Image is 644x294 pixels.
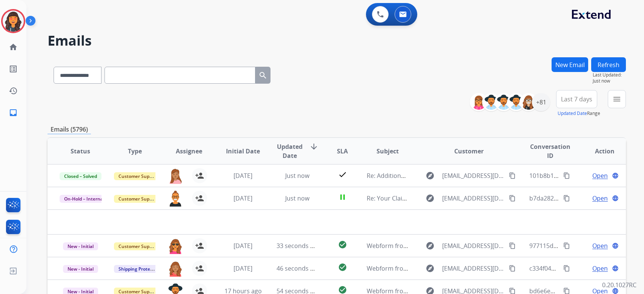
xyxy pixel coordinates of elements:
span: On-Hold – Internal [60,195,109,203]
span: Webform from [EMAIL_ADDRESS][DOMAIN_NAME] on [DATE] [367,242,538,250]
mat-icon: check [338,170,347,179]
span: Customer Support [114,172,163,180]
mat-icon: content_copy [563,172,570,179]
span: Closed – Solved [60,172,101,180]
mat-icon: inbox [9,108,18,117]
p: Emails (5796) [48,125,91,134]
th: Action [572,138,626,164]
button: Last 7 days [556,90,597,108]
span: Type [128,147,142,156]
span: Just now [285,194,309,202]
mat-icon: content_copy [563,242,570,249]
span: Just now [593,78,626,84]
span: Shipping Protection [114,265,166,273]
mat-icon: search [258,71,267,80]
span: [EMAIL_ADDRESS][DOMAIN_NAME] [442,264,505,273]
span: [DATE] [234,242,252,250]
button: Updated Date [558,110,587,116]
span: 46 seconds ago [277,264,321,273]
mat-icon: check_circle [338,240,347,249]
mat-icon: pause [338,193,347,202]
span: Range [558,110,600,116]
span: Last Updated: [593,72,626,78]
span: Webform from [EMAIL_ADDRESS][DOMAIN_NAME] on [DATE] [367,264,538,273]
span: New - Initial [63,265,98,273]
span: Open [592,264,608,273]
mat-icon: content_copy [509,265,516,272]
mat-icon: person_add [195,264,204,273]
span: 977115d8-bfaa-48fa-bab6-fe41fde142c2 [529,242,641,250]
span: Open [592,171,608,180]
mat-icon: language [612,265,619,272]
span: Open [592,194,608,203]
span: Open [592,241,608,250]
mat-icon: explore [426,194,435,203]
span: Re: Additional information [367,171,441,180]
img: agent-avatar [168,261,183,277]
mat-icon: person_add [195,171,204,180]
h2: Emails [48,33,626,48]
span: Subject [377,147,399,156]
span: Last 7 days [561,98,592,101]
span: 33 seconds ago [277,242,321,250]
mat-icon: content_copy [563,195,570,202]
span: Just now [285,171,309,180]
span: Re: Your Claim with Extend [367,194,443,202]
mat-icon: explore [426,241,435,250]
mat-icon: language [612,242,619,249]
mat-icon: explore [426,264,435,273]
img: agent-avatar [168,238,183,254]
mat-icon: language [612,172,619,179]
mat-icon: explore [426,171,435,180]
mat-icon: person_add [195,194,204,203]
p: 0.20.1027RC [602,280,636,289]
span: Status [71,147,90,156]
span: [DATE] [234,171,252,180]
mat-icon: content_copy [563,265,570,272]
span: [EMAIL_ADDRESS][DOMAIN_NAME] [442,194,505,203]
button: New Email [552,57,588,72]
span: Customer [454,147,484,156]
mat-icon: check_circle [338,263,347,272]
mat-icon: list_alt [9,64,18,73]
mat-icon: content_copy [509,195,516,202]
span: Conversation ID [529,142,571,160]
mat-icon: menu [612,95,621,104]
mat-icon: person_add [195,241,204,250]
span: Assignee [176,147,202,156]
span: Updated Date [277,142,303,160]
mat-icon: home [9,43,18,52]
mat-icon: arrow_downward [309,142,318,151]
div: +81 [532,93,550,111]
span: c334f04c-8dc9-4e83-a431-24fca2bfb0ef [529,264,639,273]
span: Initial Date [226,147,260,156]
span: New - Initial [63,242,98,250]
img: avatar [3,11,24,32]
span: [DATE] [234,194,252,202]
button: Refresh [591,57,626,72]
span: Customer Support [114,242,163,250]
span: [DATE] [234,264,252,273]
mat-icon: language [612,195,619,202]
mat-icon: content_copy [509,172,516,179]
mat-icon: history [9,86,18,95]
img: agent-avatar [168,191,183,207]
span: [EMAIL_ADDRESS][DOMAIN_NAME] [442,171,505,180]
span: Customer Support [114,195,163,203]
img: agent-avatar [168,168,183,184]
span: [EMAIL_ADDRESS][DOMAIN_NAME] [442,241,505,250]
mat-icon: content_copy [509,242,516,249]
span: SLA [337,147,348,156]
